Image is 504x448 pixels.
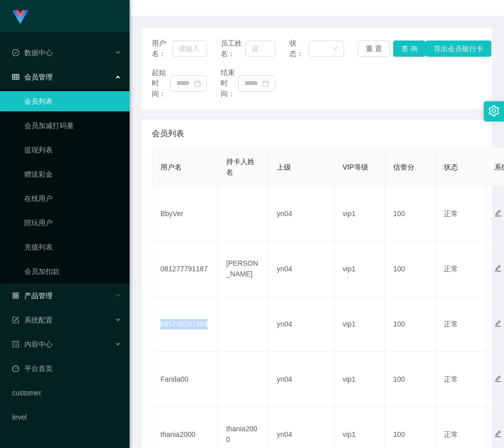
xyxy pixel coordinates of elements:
a: 充值列表 [24,237,121,257]
i: 图标: form [12,316,19,323]
i: 图标: down [332,46,338,53]
input: 请输入 [245,40,275,57]
td: Farida00 [152,352,218,407]
a: 提现列表 [24,140,121,160]
span: 正常 [444,320,458,328]
td: vip1 [334,186,385,241]
td: BbyVer [152,186,218,241]
img: logo.9652507e.png [12,10,28,24]
td: 100 [385,352,436,407]
td: vip1 [334,241,385,297]
span: 起始时间： [152,67,170,99]
td: [PERSON_NAME] [218,241,269,297]
span: 正常 [444,265,458,273]
td: yn04 [269,352,334,407]
a: 会员加扣款 [24,261,121,281]
a: 图标: dashboard平台首页 [12,358,121,379]
button: 查 询 [393,40,426,57]
i: 图标: appstore-o [12,292,19,299]
input: 请输入 [173,40,207,57]
span: 系统配置 [12,316,53,324]
span: 用户名 [160,163,182,171]
i: 图标: table [12,73,19,80]
span: 正常 [444,430,458,438]
td: yn04 [269,297,334,352]
a: 会员加减打码量 [24,115,121,136]
span: 正常 [444,375,458,383]
i: 图标: check-circle-o [12,49,19,56]
a: level [12,407,121,427]
button: 重 置 [358,40,390,57]
span: 结束时间： [221,67,239,99]
td: 100 [385,297,436,352]
span: 员工姓名： [221,38,246,59]
i: 图标: edit [494,320,501,327]
span: 产品管理 [12,292,53,300]
td: 100 [385,186,436,241]
span: 信誉分 [393,163,414,171]
a: 会员列表 [24,91,121,111]
i: 图标: edit [494,375,501,382]
a: 赠送彩金 [24,164,121,184]
i: 图标: calendar [194,80,201,87]
span: 用户名： [152,38,173,59]
i: 图标: setting [488,105,499,116]
span: 状态： [289,38,309,59]
td: yn04 [269,186,334,241]
span: 内容中心 [12,340,53,348]
i: 图标: calendar [262,80,269,87]
span: 持卡人姓名 [226,157,255,176]
a: 陪玩用户 [24,213,121,233]
span: 会员列表 [152,128,184,140]
span: 会员管理 [12,73,53,81]
span: 正常 [444,210,458,218]
i: 图标: profile [12,341,19,348]
i: 图标: edit [494,430,501,437]
button: 导出会员银行卡 [426,40,491,57]
td: 085735267369 [152,297,218,352]
span: 数据中心 [12,49,53,57]
td: 081277791187 [152,241,218,297]
td: 100 [385,241,436,297]
span: 状态 [444,163,458,171]
span: 上级 [277,163,291,171]
a: 在线用户 [24,188,121,209]
td: yn04 [269,241,334,297]
td: vip1 [334,297,385,352]
td: vip1 [334,352,385,407]
a: customer [12,383,121,403]
span: VIP等级 [343,163,368,171]
i: 图标: edit [494,210,501,217]
i: 图标: edit [494,265,501,272]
